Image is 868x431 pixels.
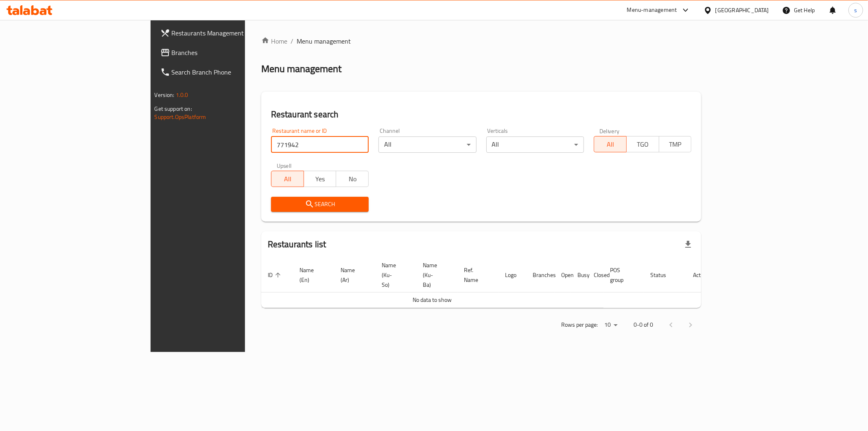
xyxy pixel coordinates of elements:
table: enhanced table [261,258,715,308]
th: Open [555,258,571,292]
span: Name (Ku-So) [382,260,407,290]
h2: Menu management [261,62,341,75]
button: Search [271,197,369,212]
span: Search Branch Phone [172,67,289,77]
span: POS group [610,265,634,285]
span: Get support on: [155,103,192,114]
span: Status [650,270,677,280]
label: Upsell [277,163,292,168]
input: Search for restaurant name or ID.. [271,136,369,153]
a: Support.OpsPlatform [155,112,206,122]
a: Search Branch Phone [154,62,295,82]
button: All [271,171,304,187]
span: No data to show [413,295,452,305]
a: Branches [154,43,295,62]
th: Action [687,258,715,292]
button: TMP [659,136,692,152]
span: Name (Ku-Ba) [423,260,448,290]
button: All [594,136,627,152]
span: TMP [662,139,689,150]
th: Logo [498,258,526,292]
th: Closed [587,258,603,292]
div: Export file [678,235,698,254]
span: All [275,173,301,185]
h2: Restaurant search [271,108,692,121]
p: Rows per page: [561,320,598,330]
nav: breadcrumb [261,36,702,46]
div: Rows per page: [601,319,621,331]
p: 0-0 of 0 [634,320,653,330]
h2: Restaurants list [268,238,326,251]
span: Name (Ar) [341,265,365,285]
span: TGO [630,139,656,150]
th: Branches [526,258,555,292]
span: No [339,173,365,185]
span: Restaurants Management [172,28,289,38]
span: Version: [155,90,175,100]
a: Restaurants Management [154,23,295,43]
button: TGO [626,136,659,152]
div: Menu-management [627,5,677,15]
th: Busy [571,258,587,292]
span: Menu management [297,36,351,46]
span: 1.0.0 [176,90,188,100]
div: [GEOGRAPHIC_DATA] [715,6,769,15]
span: s [854,6,857,15]
span: All [597,139,623,150]
span: Branches [172,48,289,57]
span: Yes [307,173,333,185]
span: Name (En) [300,265,324,285]
button: Yes [304,171,337,187]
div: All [486,136,584,153]
span: ID [268,270,283,280]
span: Search [278,199,362,209]
div: All [378,136,476,153]
label: Delivery [599,128,620,134]
button: No [336,171,369,187]
span: Ref. Name [464,265,489,285]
